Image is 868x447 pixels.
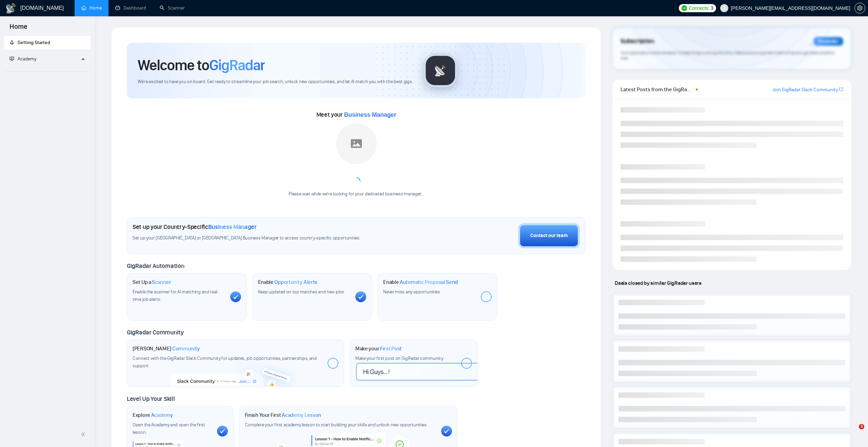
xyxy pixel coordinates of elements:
h1: [PERSON_NAME] [133,345,200,352]
li: Academy Homepage [4,69,91,73]
button: setting [854,3,865,14]
span: Your subscription will be renewed. To keep things running smoothly, make sure your payment method... [620,50,834,61]
span: Meet your [316,111,396,118]
li: Getting Started [4,36,91,50]
span: Business Manager [344,111,396,118]
span: Getting Started [18,40,50,45]
button: Contact our team [518,223,580,248]
span: Enable the scanner for AI matching and real-time job alerts. [133,289,219,302]
span: First Post [380,345,402,352]
a: export [839,86,843,93]
h1: Set up your Country-Specific [133,223,257,231]
span: Academy [18,56,36,62]
span: Set up your [GEOGRAPHIC_DATA] or [GEOGRAPHIC_DATA] Business Manager to access country-specific op... [133,235,401,241]
span: We're excited to have you on board. Get ready to streamline your job search, unlock new opportuni... [138,79,413,85]
a: setting [854,5,865,11]
h1: Welcome to [138,56,265,74]
span: Automatic Proposal Send [400,279,458,286]
span: Level Up Your Skill [127,395,175,403]
span: Subscription [620,36,654,47]
h1: Make your [355,345,402,352]
span: Academy Lesson [282,412,321,419]
span: Make your first post on GigRadar community. [355,355,443,361]
img: slackcommunity-bg.png [171,356,300,387]
a: dashboardDashboard [115,5,146,11]
span: Academy [151,412,173,419]
span: setting [855,5,865,11]
span: Academy [9,56,36,62]
span: Community [172,345,200,352]
span: double-left [81,431,87,438]
span: Home [4,22,33,36]
span: Scanner [152,279,171,286]
span: GigRadar Community [127,329,184,336]
span: Keep updated on top matches and new jobs. [258,289,345,295]
a: homeHome [81,5,102,11]
span: Connect with the GigRadar Slack Community for updates, job opportunities, partnerships, and support. [133,355,317,369]
span: Connects: [689,4,709,12]
div: Please wait while we're looking for your dedicated business manager... [284,191,428,197]
span: GigRadar Automation [127,262,184,270]
span: Opportunity Alerts [274,279,317,286]
div: Reminder [813,37,843,46]
span: fund-projection-screen [9,56,14,61]
div: Contact our team [530,232,568,239]
a: Join GigRadar Slack Community [772,86,838,94]
h1: Set Up a [133,279,171,286]
span: Deals closed by similar GigRadar users [612,277,704,289]
h1: Explore [133,412,173,419]
span: Never miss any opportunities. [383,289,441,295]
span: rocket [9,40,14,45]
h1: Finish Your First [245,412,321,419]
iframe: Intercom live chat [845,424,861,440]
img: upwork-logo.png [682,5,687,11]
img: logo [5,3,16,14]
a: searchScanner [160,5,185,11]
span: user [722,6,727,11]
img: placeholder.png [336,123,377,164]
span: Latest Posts from the GigRadar Community [620,85,694,94]
span: Business Manager [208,223,257,231]
span: GigRadar [209,56,265,74]
span: Complete your first academy lesson to start building your skills and unlock new opportunities. [245,422,428,428]
h1: Enable [383,279,458,286]
span: loading [352,177,360,186]
span: 3 [859,424,864,429]
span: Open the Academy and open the first lesson. [133,422,205,435]
span: export [839,86,843,92]
span: 3 [711,4,713,12]
h1: Enable [258,279,318,286]
img: gigradar-logo.png [423,54,457,88]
